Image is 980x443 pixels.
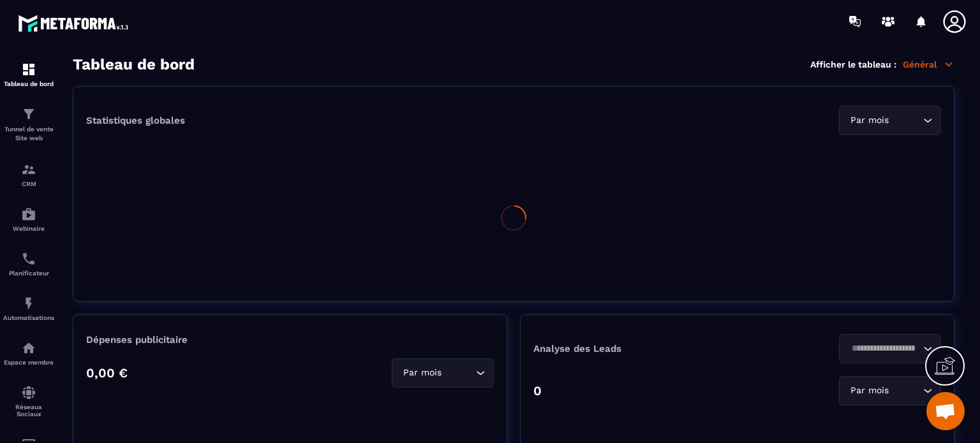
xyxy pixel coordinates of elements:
[891,384,920,398] input: Search for option
[3,403,54,418] p: Réseaux Sociaux
[444,366,473,380] input: Search for option
[3,80,54,87] p: Tableau de bord
[21,207,36,222] img: automations
[3,152,54,197] a: formationformationCRM
[21,385,36,400] img: social-network
[3,180,54,187] p: CRM
[3,314,54,321] p: Automatisations
[839,334,941,363] div: Search for option
[21,296,36,311] img: automations
[3,286,54,331] a: automationsautomationsAutomatisations
[3,270,54,277] p: Planificateur
[21,162,36,177] img: formation
[891,113,920,127] input: Search for option
[533,343,738,354] p: Analyse des Leads
[392,358,494,388] div: Search for option
[3,97,54,152] a: formationformationTunnel de vente Site web
[3,375,54,427] a: social-networksocial-networkRéseaux Sociaux
[3,125,54,143] p: Tunnel de vente Site web
[21,340,36,356] img: automations
[533,383,542,398] p: 0
[21,62,36,77] img: formation
[839,106,941,135] div: Search for option
[847,113,891,127] span: Par mois
[21,106,36,122] img: formation
[3,52,54,97] a: formationformationTableau de bord
[86,334,494,345] p: Dépenses publicitaire
[3,359,54,366] p: Espace membre
[903,59,954,70] p: Général
[847,384,891,398] span: Par mois
[839,376,941,405] div: Search for option
[86,115,185,126] p: Statistiques globales
[73,55,195,73] h3: Tableau de bord
[926,392,965,430] div: Ouvrir le chat
[847,342,920,356] input: Search for option
[3,242,54,286] a: schedulerschedulerPlanificateur
[3,225,54,232] p: Webinaire
[810,59,896,69] p: Afficher le tableau :
[86,365,128,381] p: 0,00 €
[3,331,54,375] a: automationsautomationsEspace membre
[18,11,133,35] img: logo
[400,366,444,380] span: Par mois
[21,251,36,266] img: scheduler
[3,197,54,242] a: automationsautomationsWebinaire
